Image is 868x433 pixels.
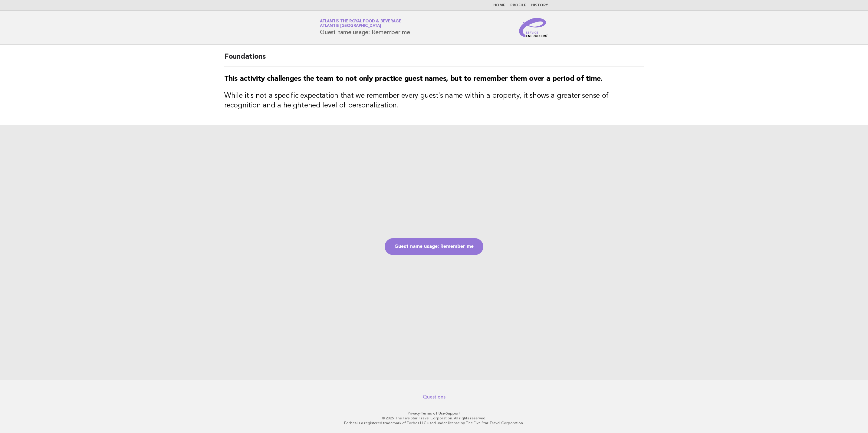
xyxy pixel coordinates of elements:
[224,52,644,67] h2: Foundations
[249,411,619,416] p: · ·
[519,18,548,37] img: Service Energizers
[423,394,446,400] a: Questions
[249,416,619,421] p: © 2025 The Five Star Travel Corporation. All rights reserved.
[320,19,401,28] a: Atlantis the Royal Food & BeverageAtlantis [GEOGRAPHIC_DATA]
[408,411,420,415] a: Privacy
[421,411,445,415] a: Terms of Use
[224,91,644,110] h3: While it's not a specific expectation that we remember every guest's name within a property, it s...
[510,4,526,7] a: Profile
[531,4,548,7] a: History
[385,238,483,255] a: Guest name usage: Remember me
[320,20,410,35] h1: Guest name usage: Remember me
[446,411,461,415] a: Support
[493,4,505,7] a: Home
[320,24,381,28] span: Atlantis [GEOGRAPHIC_DATA]
[224,75,603,83] strong: This activity challenges the team to not only practice guest names, but to remember them over a p...
[249,421,619,425] p: Forbes is a registered trademark of Forbes LLC used under license by The Five Star Travel Corpora...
